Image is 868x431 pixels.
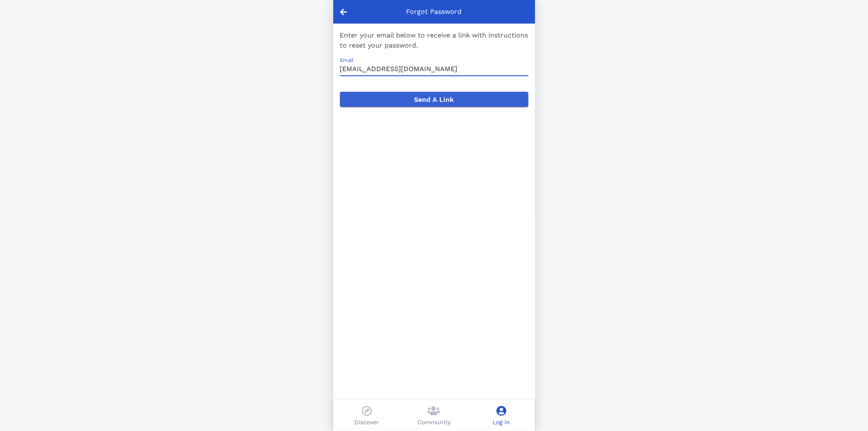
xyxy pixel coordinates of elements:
[406,7,462,17] p: Forgot Password
[340,30,528,51] p: Enter your email below to receive a link with instructions to reset your password.
[347,96,522,104] span: Send A Link
[417,418,451,427] p: Community
[493,418,510,427] p: Log In
[340,92,528,107] button: Send A Link
[355,418,379,427] p: Discover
